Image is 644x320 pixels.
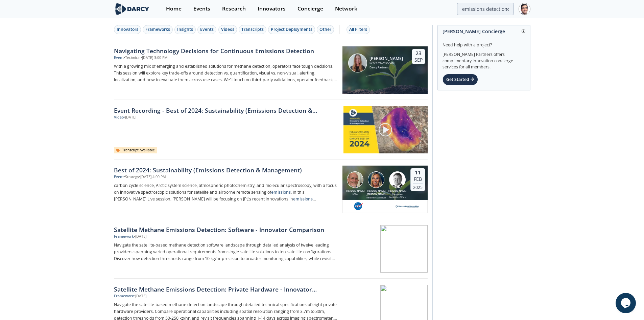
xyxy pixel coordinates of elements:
[218,25,237,34] button: Videos
[271,189,291,195] strong: emissions
[222,6,246,12] div: Research
[366,196,387,199] div: Independent Consultant
[345,189,366,193] div: [PERSON_NAME]
[221,26,234,33] div: Videos
[443,37,525,48] div: Need help with a project?
[241,26,264,33] div: Transcripts
[200,26,214,33] div: Events
[143,25,173,34] button: Frameworks
[114,46,338,55] div: Navigating Technology Decisions for Continuous Emissions Detection
[114,219,428,279] a: Satellite Methane Emissions Detection: Software - Innovator Comparison Framework •[DATE] Navigate...
[369,56,403,61] div: [PERSON_NAME]
[414,57,423,63] div: Sep
[317,25,334,34] button: Other
[114,106,339,115] a: Event Recording - Best of 2024: Sustainability (Emissions Detection & Management)
[522,29,525,33] img: information.svg
[114,166,338,174] div: Best of 2024: Sustainability (Emissions Detection & Management)
[414,50,423,57] div: 23
[193,6,210,12] div: Events
[413,176,423,182] div: Feb
[124,115,136,120] div: • [DATE]
[271,26,312,33] div: Project Deployments
[145,26,170,33] div: Frameworks
[368,171,384,188] img: Sara O'Neill Bouton
[349,26,367,33] div: All Filters
[134,294,146,299] div: • [DATE]
[387,189,408,193] div: [PERSON_NAME]
[114,182,338,202] p: carbon cycle science, Arctic system science, atmospheric photochemistry, and molecular spectrosco...
[351,202,366,210] img: ffa4e5ab-e475-4e18-8802-91cae36c1584
[319,26,331,33] div: Other
[268,25,315,34] button: Project Deployments
[114,242,338,262] p: Navigate the satellite-based methane detection software landscape through detailed analysis of tw...
[114,3,151,15] img: logo-wide.svg
[387,193,408,198] div: Cornerstone Government Affairs
[114,234,134,239] div: Framework
[369,65,403,70] div: Darcy Partners
[443,48,525,70] div: [PERSON_NAME] Partners offers complimentary innovation concierge services for all members.
[124,174,166,180] div: • Strategy • [DATE] 4:00 PM
[366,189,387,196] div: [PERSON_NAME] [PERSON_NAME]
[114,285,338,294] div: Satellite Methane Emissions Detection: Private Hardware - Innovator Comparison
[413,169,423,176] div: 11
[114,159,428,219] a: Best of 2024: Sustainability (Emissions Detection & Management) Event •Strategy•[DATE] 4:00 PM ca...
[347,25,370,34] button: All Filters
[114,115,124,120] div: Video
[114,174,124,180] div: Event
[389,171,406,188] img: Jack Belcher
[443,74,478,85] div: Get Started
[345,193,366,195] div: NASA
[258,6,286,12] div: Innovators
[616,293,637,313] iframe: chat widget
[293,196,316,202] strong: emissions
[114,225,338,234] div: Satellite Methane Emissions Detection: Software - Innovator Comparison
[348,54,367,72] img: Camila Behar
[395,202,419,210] img: 2ba51a20-23f2-4e21-83eb-9496e2df1ad3
[114,40,428,100] a: Navigating Technology Decisions for Continuous Emissions Detection Event •Technical•[DATE] 3:00 P...
[114,25,141,34] button: Innovators
[117,26,138,33] div: Innovators
[134,234,146,239] div: • [DATE]
[519,3,530,15] img: Profile
[114,55,124,61] div: Event
[166,6,182,12] div: Home
[124,55,167,61] div: • Technical • [DATE] 3:00 PM
[347,171,363,188] img: Chip Miller
[197,25,216,34] button: Events
[177,26,193,33] div: Insights
[378,123,392,137] img: play-chapters-gray.svg
[114,147,158,153] div: Transcript Available
[174,25,196,34] button: Insights
[335,6,357,12] div: Network
[413,183,423,190] div: 2025
[369,61,403,65] div: Research Associate
[239,25,266,34] button: Transcripts
[114,63,338,83] p: With a growing mix of emerging and established solutions for methane detection, operators face to...
[443,25,525,37] div: [PERSON_NAME] Concierge
[114,294,134,299] div: Framework
[457,3,514,15] input: Advanced Search
[297,6,323,12] div: Concierge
